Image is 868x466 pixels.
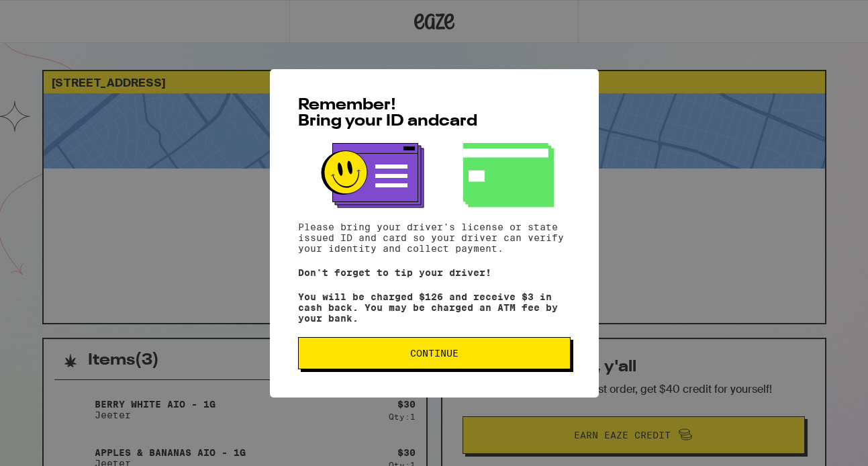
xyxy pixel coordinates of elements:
[298,337,571,369] button: Continue
[298,291,571,324] p: You will be charged $126 and receive $3 in cash back. You may be charged an ATM fee by your bank.
[298,97,477,130] span: Remember! Bring your ID and card
[410,348,459,358] span: Continue
[298,267,571,278] p: Don't forget to tip your driver!
[298,222,571,254] p: Please bring your driver's license or state issued ID and card so your driver can verify your ide...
